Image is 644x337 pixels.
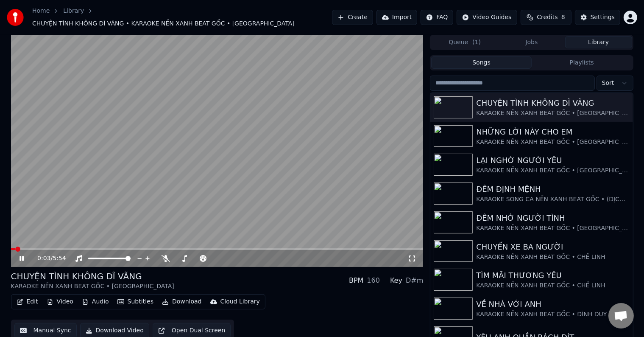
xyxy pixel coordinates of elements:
button: Queue [431,36,498,48]
span: ( 1 ) [472,38,481,47]
div: CHUYỆN TÌNH KHÔNG DĨ VÃNG [476,97,629,109]
div: TÌM MÃI THƯƠNG YÊU [476,270,629,281]
button: Audio [78,296,112,308]
button: Jobs [498,36,565,48]
button: Video Guides [457,10,517,25]
div: ĐÊM ĐỊNH MỆNH [476,183,629,195]
button: Settings [575,10,620,25]
button: Playlists [532,56,632,69]
div: Open chat [608,303,634,329]
span: Sort [602,79,614,87]
div: LẠI NGHỚ NGƯỜI YÊU [476,154,629,166]
span: Credits [537,13,558,22]
div: KARAOKE NỀN XANH BEAT GỐC • CHẾ LINH [476,253,629,261]
div: KARAOKE NỀN XANH BEAT GỐC • CHẾ LINH [476,281,629,290]
div: Settings [591,13,615,22]
span: CHUYỆN TÌNH KHÔNG DĨ VÃNG • KARAOKE NỀN XANH BEAT GỐC • [GEOGRAPHIC_DATA] [32,20,295,28]
img: youka [7,9,24,26]
div: KARAOKE NỀN XANH BEAT GỐC • [GEOGRAPHIC_DATA] [476,109,629,118]
div: KARAOKE NỀN XANH BEAT GỐC • [GEOGRAPHIC_DATA] [476,138,629,146]
span: 8 [561,13,565,22]
button: Create [332,10,373,25]
div: ĐÊM NHỚ NGƯỜI TÌNH [476,212,629,224]
button: Credits8 [521,10,572,25]
button: FAQ [421,10,453,25]
button: Download [159,296,205,308]
div: / [37,254,58,263]
span: 0:03 [37,254,50,263]
div: KARAOKE NỀN XANH BEAT GỐC • [GEOGRAPHIC_DATA] [476,166,629,175]
nav: breadcrumb [32,7,332,28]
div: CHUYỆN TÌNH KHÔNG DĨ VÃNG [11,270,174,282]
div: CHUYẾN XE BA NGƯỜI [476,241,629,253]
div: NHỮNG LỜI NÀY CHO EM [476,126,629,138]
button: Video [43,296,77,308]
div: KARAOKE SONG CA NỀN XANH BEAT GỐC • (DỊCH TONE-Em) [PERSON_NAME] • [476,195,629,204]
button: Songs [431,56,532,69]
button: Edit [13,296,42,308]
div: BPM [349,275,363,286]
a: Library [63,7,84,15]
div: Key [390,275,402,286]
span: 5:54 [53,254,66,263]
div: KARAOKE NỀN XANH BEAT GỐC • [GEOGRAPHIC_DATA] [11,282,174,291]
div: Cloud Library [220,298,260,306]
a: Home [32,7,50,15]
div: KARAOKE NỀN XANH BEAT GỐC • [GEOGRAPHIC_DATA] [476,224,629,233]
div: 160 [367,275,380,286]
div: KARAOKE NỀN XANH BEAT GỐC • ĐÌNH DUY [476,310,629,319]
div: VỀ NHÀ VỚI ANH [476,298,629,310]
button: Import [376,10,417,25]
button: Subtitles [114,296,157,308]
div: D#m [406,275,423,286]
button: Library [565,36,632,48]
